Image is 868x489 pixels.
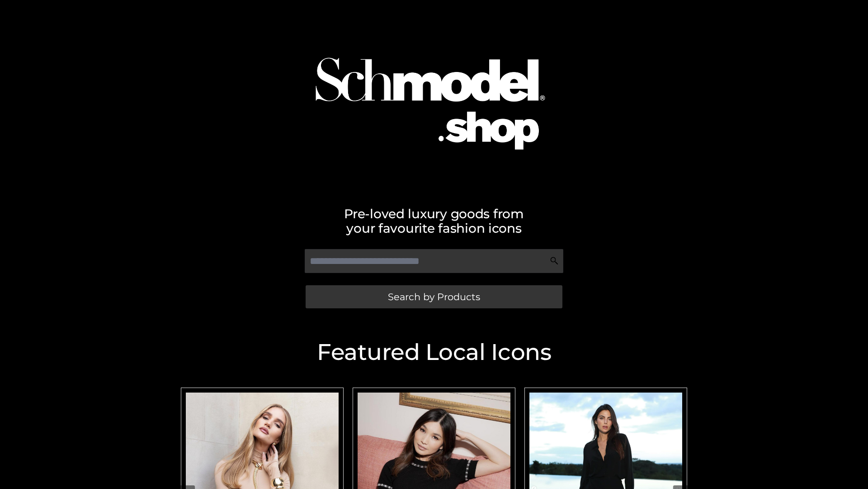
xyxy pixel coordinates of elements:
img: Search Icon [550,256,559,265]
span: Search by Products [388,292,480,302]
h2: Featured Local Icons​ [176,341,692,364]
a: Search by Products [306,285,562,308]
h2: Pre-loved luxury goods from your favourite fashion icons [176,206,692,235]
